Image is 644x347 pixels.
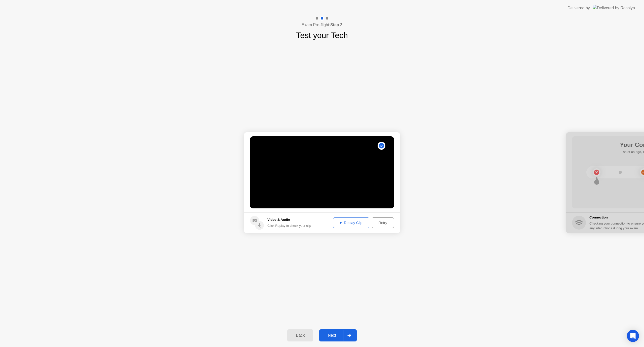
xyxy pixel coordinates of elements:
[568,5,590,11] div: Delivered by
[289,333,312,338] div: Back
[593,5,635,11] img: Delivered by Rosalyn
[372,217,394,228] button: Retry
[321,333,343,338] div: Next
[627,330,639,342] div: Open Intercom Messenger
[333,217,369,228] button: Replay Clip
[330,23,342,27] b: Step 2
[296,29,348,41] h1: Test your Tech
[302,22,342,28] h4: Exam Pre-flight:
[335,221,368,225] div: Replay Clip
[287,329,313,341] button: Back
[319,329,357,341] button: Next
[267,223,311,228] div: Click Replay to check your clip
[374,221,392,225] div: Retry
[267,217,311,222] h5: Video & Audio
